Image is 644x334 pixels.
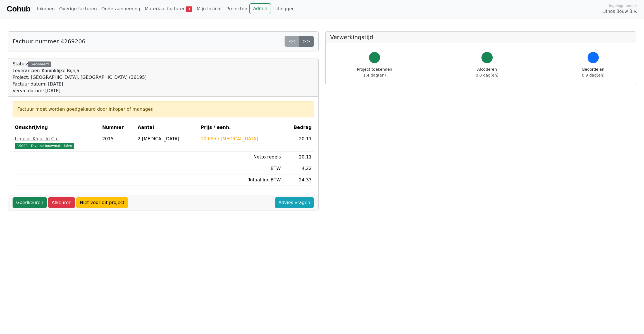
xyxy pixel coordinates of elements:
div: Afcoderen [476,67,498,78]
th: Bedrag [283,122,314,133]
div: Factuur datum: [DATE] [13,81,147,87]
td: 2015 [100,133,135,151]
div: Project toekennen [357,67,392,78]
a: Goedkeuren [13,197,47,208]
th: Nummer [100,122,135,133]
a: Lijnplot Kleur In Cm.19090 - Diverse bouwmaterialen [15,136,98,149]
a: Advies vragen [275,197,314,208]
span: 0.9 dag(en) [582,73,605,77]
a: Uitloggen [271,3,297,15]
td: 20.11 [283,151,314,163]
div: 10.055 / [MEDICAL_DATA] [201,136,281,142]
th: Prijs / eenh. [199,122,283,133]
div: Factuur moet worden goedgekeurd door inkoper of manager. [17,106,309,113]
a: Admin [249,3,271,14]
th: Aantal [135,122,199,133]
span: 1.4 dag(en) [363,73,386,77]
a: Projecten [224,3,250,15]
td: Totaal inc BTW [199,174,283,186]
span: Lithos Bouw B.V. [602,8,637,15]
span: 19090 - Diverse bouwmaterialen [15,143,74,149]
a: Materiaal facturen3 [142,3,194,15]
a: Afkeuren [48,197,75,208]
div: Project: [GEOGRAPHIC_DATA], [GEOGRAPHIC_DATA] (36195) [13,74,147,81]
h5: Factuur nummer 4269206 [13,38,85,45]
div: Verval datum: [DATE] [13,87,147,94]
div: Lijnplot Kleur In Cm. [15,136,98,142]
a: Mijn inzicht [194,3,224,15]
div: Leverancier: Koninklijke Rijnja [13,67,147,74]
a: >> [299,36,314,47]
td: 24.33 [283,174,314,186]
td: Netto regels [199,151,283,163]
a: Overige facturen [57,3,99,15]
a: Onderaanneming [99,3,142,15]
h5: Verwerkingstijd [330,34,631,41]
span: 0.0 dag(en) [476,73,498,77]
div: Gecodeerd [28,61,51,67]
a: Niet voor dit project [76,197,128,208]
th: Omschrijving [13,122,100,133]
td: BTW [199,163,283,174]
a: Cohub [7,2,30,16]
td: 20.11 [283,133,314,151]
div: Status: [13,61,147,94]
a: Inkopen [35,3,57,15]
div: Beoordelen [582,67,605,78]
div: 2 [MEDICAL_DATA] [138,136,196,142]
td: 4.22 [283,163,314,174]
span: Ingelogd onder: [609,3,637,8]
span: 3 [186,6,192,12]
